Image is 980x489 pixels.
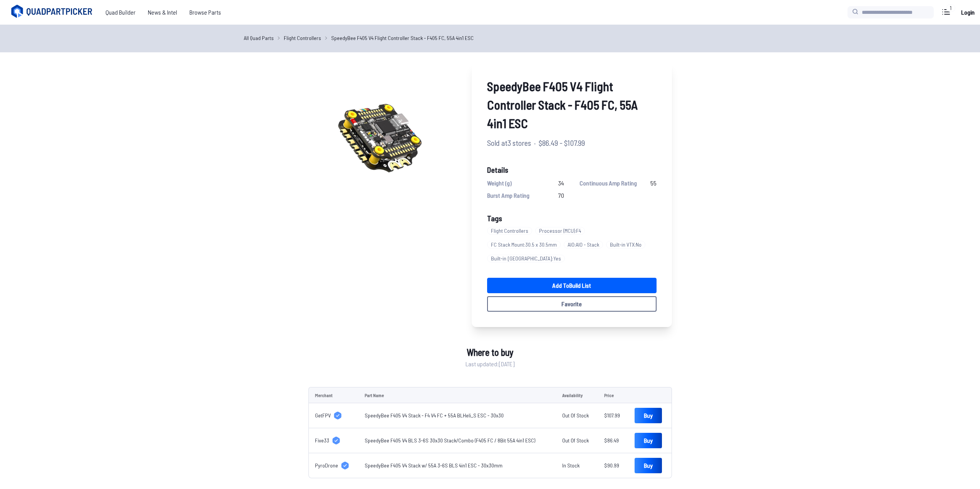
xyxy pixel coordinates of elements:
[598,403,628,428] td: $107.99
[466,359,514,369] span: Last updated: [DATE]
[606,241,645,249] span: Built-in VTX : No
[535,224,588,238] a: Processor (MCU):F4
[315,412,353,419] a: GetFPV
[315,437,353,444] a: Five33
[556,453,598,478] td: In Stock
[487,224,535,238] a: Flight Controllers
[635,458,662,473] a: Buy
[315,437,329,444] span: Five33
[358,387,556,403] td: Part Name
[487,214,502,223] span: Tags
[487,191,529,200] span: Burst Amp Rating
[365,462,503,469] a: SpeedyBee F405 V4 Stack w/ 55A 3-6S BLS 4in1 ESC - 30x30mm
[315,462,338,469] span: PyroDrone
[635,433,662,448] a: Buy
[606,238,648,252] a: Built-in VTX:No
[487,252,568,265] a: Built-in [GEOGRAPHIC_DATA]:Yes
[564,238,606,252] a: AIO:AIO - Stack
[331,34,474,42] a: SpeedyBee F405 V4 Flight Controller Stack - F405 FC, 55A 4in1 ESC
[946,4,955,12] div: 1
[487,255,565,262] span: Built-in [GEOGRAPHIC_DATA] : Yes
[487,137,531,149] span: Sold at 3 stores
[580,179,637,188] span: Continuous Amp Rating
[539,137,585,149] span: $86.49 - $107.99
[308,387,359,403] td: Merchant
[564,241,603,249] span: AIO : AIO - Stack
[598,387,628,403] td: Price
[142,5,183,20] a: News & Intel
[556,387,598,403] td: Availability
[487,227,532,235] span: Flight Controllers
[487,238,564,252] a: FC Stack Mount:30.5 x 30.5mm
[558,179,564,188] span: 34
[958,5,977,20] a: Login
[467,345,513,359] span: Where to buy
[244,34,274,42] a: All Quad Parts
[487,278,657,293] a: Add toBuild List
[556,428,598,453] td: Out Of Stock
[535,227,585,235] span: Processor (MCU) : F4
[650,179,657,188] span: 55
[487,241,561,249] span: FC Stack Mount : 30.5 x 30.5mm
[487,164,657,175] span: Details
[558,191,564,200] span: 70
[635,408,662,423] a: Buy
[365,437,535,444] a: SpeedyBee F405 V4 BLS 3-6S 30x30 Stack/Combo (F405 FC / 8Bit 55A 4in1 ESC)
[534,137,536,149] span: ·
[487,77,657,132] span: SpeedyBee F405 V4 Flight Controller Stack - F405 FC, 55A 4in1 ESC
[99,5,142,20] a: Quad Builder
[556,403,598,428] td: Out Of Stock
[315,462,353,469] a: PyroDrone
[598,453,628,478] td: $90.99
[598,428,628,453] td: $86.49
[487,179,512,188] span: Weight (g)
[365,412,504,419] a: SpeedyBee F405 V4 Stack - F4 V4 FC + 55A BLHeli_S ESC - 30x30
[487,296,657,312] button: Favorite
[308,62,456,209] img: image
[183,5,227,20] a: Browse Parts
[284,34,321,42] a: Flight Controllers
[315,412,331,419] span: GetFPV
